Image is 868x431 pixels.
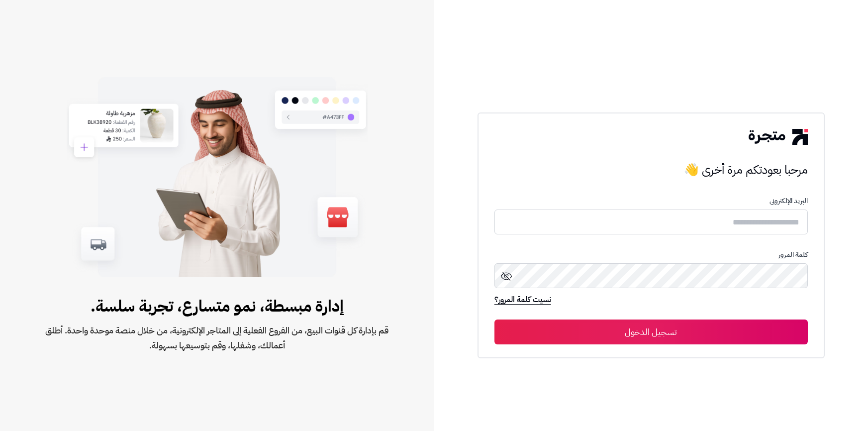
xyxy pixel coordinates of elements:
[494,320,808,344] button: تسجيل الدخول
[32,294,402,318] span: إدارة مبسطة، نمو متسارع، تجربة سلسة.
[494,251,808,259] p: كلمة المرور
[32,323,402,353] span: قم بإدارة كل قنوات البيع، من الفروع الفعلية إلى المتاجر الإلكترونية، من خلال منصة موحدة واحدة. أط...
[494,294,551,308] a: نسيت كلمة المرور؟
[749,129,807,145] img: logo-2.png
[494,160,808,180] h3: مرحبا بعودتكم مرة أخرى 👋
[494,197,808,205] p: البريد الإلكترونى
